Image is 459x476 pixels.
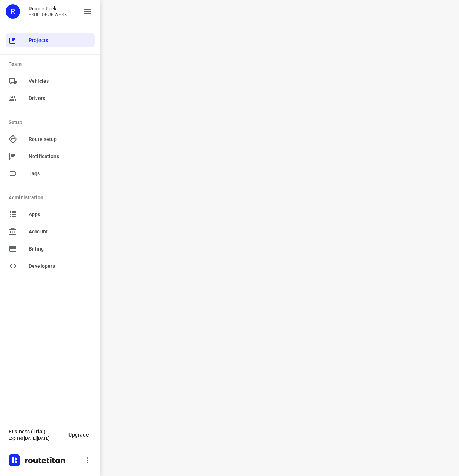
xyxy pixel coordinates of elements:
[9,61,95,68] p: Team
[29,262,92,270] span: Developers
[29,135,92,143] span: Route setup
[6,149,95,163] div: Notifications
[6,74,95,88] div: Vehicles
[6,259,95,273] div: Developers
[29,37,92,44] span: Projects
[9,119,95,126] p: Setup
[29,245,92,253] span: Billing
[9,429,63,434] p: Business (Trial)
[29,228,92,235] span: Account
[29,6,67,11] p: Remco Peek
[6,33,95,47] div: Projects
[63,428,95,441] button: Upgrade
[9,436,63,441] p: Expires [DATE][DATE]
[6,224,95,239] div: Account
[6,4,20,19] div: R
[68,432,89,438] span: Upgrade
[29,211,92,218] span: Apps
[6,242,95,256] div: Billing
[29,170,92,177] span: Tags
[6,207,95,222] div: Apps
[29,77,92,85] span: Vehicles
[29,12,67,17] p: FRUIT OP JE WERK
[6,166,95,181] div: Tags
[6,132,95,146] div: Route setup
[29,95,92,102] span: Drivers
[9,194,95,201] p: Administration
[6,91,95,105] div: Drivers
[29,153,92,160] span: Notifications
